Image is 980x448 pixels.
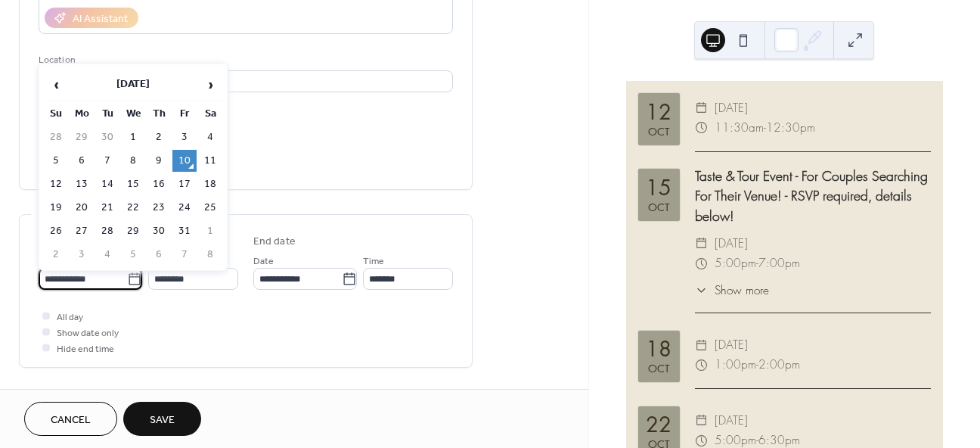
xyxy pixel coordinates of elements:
div: 18 [646,339,671,360]
td: 1 [121,126,145,148]
td: 9 [147,150,171,172]
td: 18 [198,173,222,195]
span: › [199,70,222,100]
span: ‹ [45,70,67,100]
td: 20 [70,197,94,219]
span: [DATE] [715,98,748,118]
span: 11:30am [715,118,764,138]
span: Show date only [57,325,119,341]
td: 7 [172,244,197,266]
span: 12:30pm [766,118,815,138]
td: 7 [95,150,119,172]
span: All day [57,310,83,325]
td: 2 [44,244,68,266]
div: ​ [695,118,709,138]
div: Location [39,52,450,68]
span: 5:00pm [715,254,756,273]
th: Sa [198,103,222,125]
td: 25 [198,197,222,219]
div: End date [253,234,296,250]
div: 15 [646,178,671,199]
div: ​ [695,355,709,375]
td: 29 [121,220,145,242]
td: 30 [147,220,171,242]
div: ​ [695,282,709,300]
td: 10 [172,150,197,172]
div: ​ [695,254,709,273]
div: 22 [646,415,671,436]
td: 4 [95,244,119,266]
div: ​ [695,98,709,118]
td: 1 [198,220,222,242]
span: Show more [715,282,769,300]
td: 3 [172,126,197,148]
button: ​Show more [695,282,769,300]
td: 5 [44,150,68,172]
td: 22 [121,197,145,219]
td: 6 [147,244,171,266]
td: 31 [172,220,197,242]
span: [DATE] [715,335,748,355]
span: 7:00pm [758,254,800,273]
td: 17 [172,173,197,195]
div: Oct [648,126,669,137]
td: 14 [95,173,119,195]
td: 3 [70,244,94,266]
td: 30 [95,126,119,148]
td: 21 [95,197,119,219]
th: Mo [70,103,94,125]
th: Su [44,103,68,125]
span: Recurring event [39,386,119,402]
td: 19 [44,197,68,219]
div: Oct [648,202,669,213]
td: 28 [95,220,119,242]
div: Taste & Tour Event - For Couples Searching For Their Venue! - RSVP required, details below! [695,166,931,226]
th: Th [147,103,171,125]
button: Cancel [24,402,117,436]
td: 15 [121,173,145,195]
div: Oct [648,363,669,374]
span: Cancel [51,412,91,428]
td: 16 [147,173,171,195]
th: Tu [95,103,119,125]
span: Save [150,412,175,428]
span: [DATE] [715,411,748,431]
th: Fr [172,103,197,125]
span: - [756,355,758,375]
div: 12 [646,102,671,123]
td: 2 [147,126,171,148]
span: Date [253,254,274,269]
div: ​ [695,335,709,355]
span: 1:00pm [715,355,756,375]
th: [DATE] [70,69,197,101]
td: 26 [44,220,68,242]
div: ​ [695,234,709,254]
td: 4 [198,126,222,148]
td: 11 [198,150,222,172]
td: 28 [44,126,68,148]
td: 29 [70,126,94,148]
span: [DATE] [715,234,748,254]
div: ​ [695,411,709,431]
span: - [756,254,758,273]
span: 2:00pm [758,355,800,375]
td: 6 [70,150,94,172]
th: We [121,103,145,125]
td: 13 [70,173,94,195]
td: 5 [121,244,145,266]
span: Time [363,254,384,269]
td: 12 [44,173,68,195]
td: 27 [70,220,94,242]
td: 23 [147,197,171,219]
button: Save [123,402,201,436]
td: 8 [121,150,145,172]
span: - [764,118,766,138]
span: Hide end time [57,341,114,357]
td: 8 [198,244,222,266]
td: 24 [172,197,197,219]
